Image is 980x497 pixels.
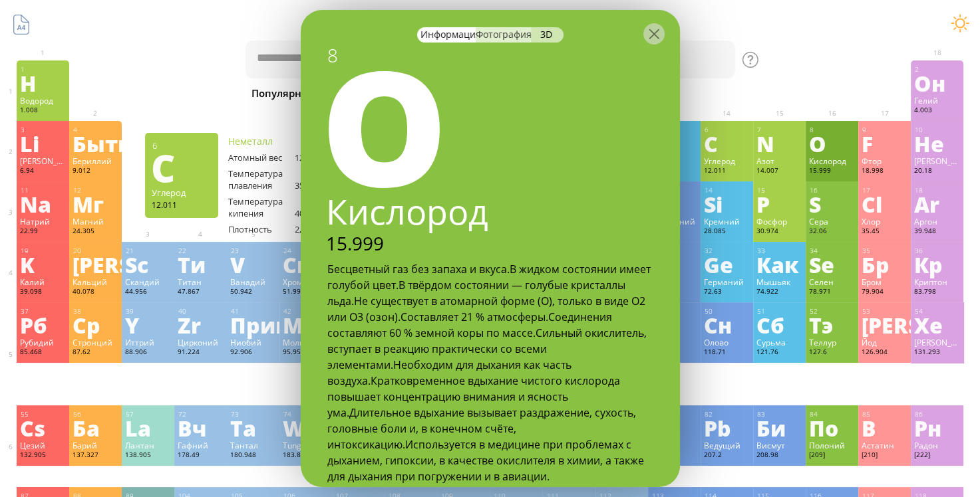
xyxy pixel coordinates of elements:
[126,307,171,316] div: 39
[914,450,960,461] div: [222]
[228,135,273,148] ya-tr-span: Неметалл
[283,337,324,348] ya-tr-span: Молибден
[756,287,802,298] div: 74.922
[321,7,441,237] ya-tr-span: O
[915,186,960,195] div: 18
[809,166,855,177] div: 15.999
[228,167,283,191] ya-tr-span: Температура плавления
[20,106,66,116] div: 1.008
[73,155,112,166] ya-tr-span: Бериллий
[73,287,118,298] div: 40.078
[20,348,66,358] div: 85.468
[125,310,139,340] ya-tr-span: Y
[327,262,651,292] ya-tr-span: В жидком состоянии имеет голубой цвет.
[21,410,66,419] div: 55
[717,86,795,100] ya-tr-span: [PERSON_NAME]
[21,65,66,74] div: 1
[178,249,206,280] ya-tr-span: Ти
[756,249,799,280] ya-tr-span: Как
[757,410,802,419] div: 83
[327,326,647,372] ya-tr-span: Сильный окислитель, вступает в реакцию практически со всеми элементами.
[476,28,532,41] ya-tr-span: Фотография
[756,128,774,159] ya-tr-span: N
[704,128,718,159] ya-tr-span: C
[125,337,154,348] ya-tr-span: Иттрий
[862,155,882,166] ya-tr-span: Фтор
[178,310,201,340] ya-tr-span: Zr
[231,410,276,419] div: 73
[125,440,154,450] ya-tr-span: Лантан
[401,310,548,324] ya-tr-span: Составляет 21 % атмосферы.
[20,227,66,237] div: 22.99
[178,307,224,316] div: 40
[915,410,960,419] div: 86
[283,410,329,419] div: 74
[757,247,802,255] div: 33
[283,287,329,298] div: 51.996
[809,348,855,358] div: 127.6
[178,410,224,419] div: 72
[704,216,740,227] ya-tr-span: Кремний
[295,207,325,219] ya-tr-span: 4027 °C
[20,95,53,106] ya-tr-span: Водород
[230,337,261,348] ya-tr-span: Ниобий
[809,249,834,280] ya-tr-span: Se
[283,440,317,450] ya-tr-span: Tungsten
[20,128,39,159] ya-tr-span: Li
[862,216,880,227] ya-tr-span: Хлор
[809,128,826,159] ya-tr-span: O
[915,126,960,134] div: 10
[73,216,104,227] ya-tr-span: Магний
[914,276,947,287] ya-tr-span: Криптон
[704,155,735,166] ya-tr-span: Углерод
[178,440,208,450] ya-tr-span: Гафний
[705,410,750,419] div: 82
[20,216,50,227] ya-tr-span: Натрий
[125,287,171,298] div: 44.956
[20,287,66,298] div: 39.098
[914,95,938,106] ya-tr-span: Гелий
[915,307,960,316] div: 54
[862,189,882,219] ya-tr-span: Cl
[178,287,224,298] div: 47.867
[914,440,938,450] ya-tr-span: Радон
[862,450,907,461] div: [210]
[125,348,171,358] div: 88.906
[327,373,620,420] ya-tr-span: Кратковременное вдыхание чистого кислорода повышает концентрацию внимания и ясность ума.
[283,450,329,461] div: 183.84
[151,140,175,194] ya-tr-span: C
[230,249,245,280] ya-tr-span: V
[73,440,97,450] ya-tr-span: Барий
[152,140,212,151] div: 6
[862,249,890,280] ya-tr-span: Бр
[862,247,907,255] div: 35
[73,276,107,287] ya-tr-span: Кальций
[178,276,202,287] ya-tr-span: Титан
[125,276,160,287] ya-tr-span: Скандий
[862,166,907,177] div: 18.998
[228,195,283,219] ya-tr-span: Температура кипения
[21,186,66,195] div: 11
[862,410,907,419] div: 85
[327,262,510,276] ya-tr-span: Бесцветный газ без запаха и вкуса.
[20,413,45,443] ya-tr-span: Cs
[230,413,256,443] ya-tr-span: Ta
[756,310,784,340] ya-tr-span: Сб
[73,126,118,134] div: 4
[704,310,732,340] ya-tr-span: Сн
[20,155,82,166] ya-tr-span: [PERSON_NAME]
[21,247,66,255] div: 19
[914,249,943,280] ya-tr-span: Кр
[73,186,118,195] div: 12
[125,413,151,443] ya-tr-span: La
[230,348,276,358] div: 92.906
[327,405,636,452] ya-tr-span: Длительное вдыхание вызывает раздражение, сухость, головные боли и, в конечном счёте, интоксикацию.
[809,310,833,340] ya-tr-span: Тэ
[704,348,750,358] div: 118.71
[809,287,855,298] div: 78.971
[21,126,66,134] div: 3
[73,227,118,237] div: 24.305
[810,307,855,316] div: 52
[862,276,882,287] ya-tr-span: Бром
[809,440,845,450] ya-tr-span: Полоний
